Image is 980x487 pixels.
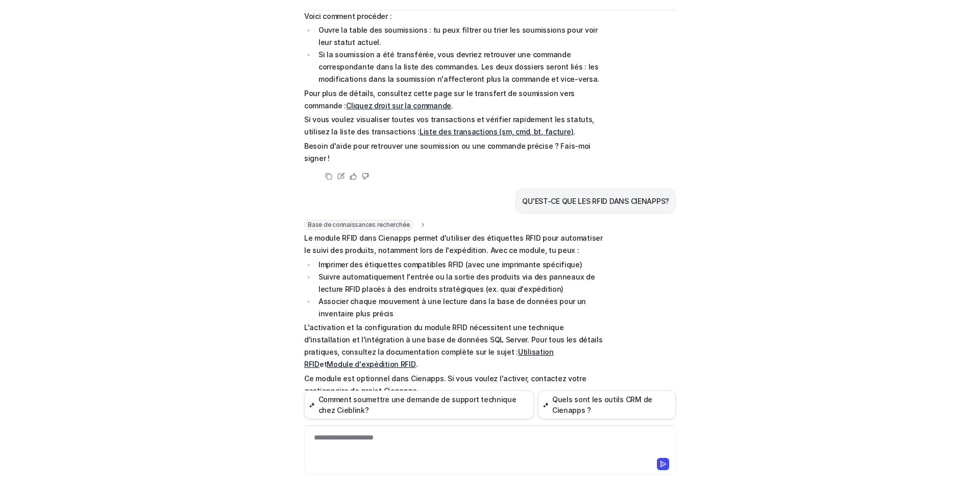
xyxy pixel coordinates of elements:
font: . [416,360,418,368]
font: Quels sont les outils CRM de Cienapps ? [552,395,652,414]
font: Voici comment procéder : [304,12,391,20]
font: Besoin d'aide pour retrouver une soumission ou une commande précise ? Fais-moi signer ! [304,142,591,163]
font: Associer chaque mouvement à une lecture dans la base de données pour un inventaire plus précis [318,297,586,318]
font: . [451,101,453,110]
font: Suivre automatiquement l'entrée ou la sortie des produits via des panneaux de lecture RFID placés... [318,272,595,293]
a: Cliquez droit sur la commande [346,101,451,110]
button: Comment soumettre une demande de support technique chez Cieblink? [304,390,534,419]
font: Ouvre la table des soumissions : tu peux filtrer ou trier les soumissions pour voir leur statut a... [318,26,598,47]
a: Liste des transactions (sm, cmd, bt, facture) [420,127,573,136]
a: Module d'expédition RFID [327,360,415,368]
font: Imprimer des étiquettes compatibles RFID (avec une imprimante spécifique) [318,260,582,269]
font: et [320,360,327,368]
font: QU'EST-CE QUE LES RFID DANS CIENAPPS? [522,197,669,205]
font: . [573,127,575,136]
font: Comment soumettre une demande de support technique chez Cieblink? [318,395,517,414]
font: Le module RFID dans Cienapps permet d'utiliser des étiquettes RFID pour automatiser le suivi des ... [304,234,603,254]
font: L'activation et la configuration du module RFID nécessitent une technique d'installation et l'int... [304,323,603,356]
font: Si la soumission a été transférée, vous devriez retrouver une commande correspondante dans la lis... [318,50,599,83]
font: Pour plus de détails, consultez cette page sur le transfert de soumission vers commande : [304,89,575,110]
button: Quels sont les outils CRM de Cienapps ? [538,390,676,419]
font: Si vous voulez visualiser toutes vos transactions et vérifier rapidement les statuts, utilisez la... [304,115,594,136]
font: Ce module est optionnel dans Cienapps. Si vous voulez l'activer, contactez votre gestionnaire de ... [304,374,586,395]
font: Base de connaissances recherchée [308,221,409,228]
